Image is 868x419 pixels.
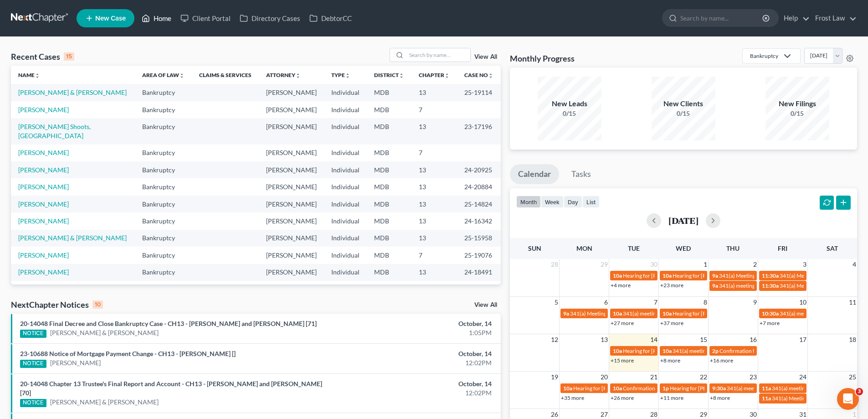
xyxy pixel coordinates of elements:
td: 13 [411,196,457,212]
span: 341(a) Meeting for [PERSON_NAME] [719,272,807,279]
a: View All [474,54,497,60]
span: Sat [827,244,838,252]
a: +8 more [660,357,680,364]
div: New Filings [765,98,829,109]
td: 7 [411,145,457,161]
span: 10a [663,310,672,317]
i: unfold_more [35,73,40,78]
a: Help [779,10,810,26]
a: +26 more [611,394,634,401]
span: 29 [600,259,609,270]
a: 23-10688 Notice of Mortgage Payment Change - CH13 - [PERSON_NAME] [] [20,350,236,357]
span: 18 [848,334,857,345]
td: 22-16616 [457,281,501,298]
span: Thu [726,244,740,252]
td: 25-14824 [457,196,501,212]
td: 13 [411,264,457,281]
td: Bankruptcy [135,145,192,161]
span: 11a [762,395,771,402]
td: [PERSON_NAME] [259,84,324,101]
a: Frost Law [811,10,857,26]
a: +16 more [710,357,733,364]
td: 23-17196 [457,118,501,144]
td: 13 [411,84,457,101]
span: 10a [613,310,622,317]
span: Hearing for [PERSON_NAME] [673,272,744,279]
td: Bankruptcy [135,178,192,195]
div: New Leads [538,98,601,109]
span: 341(a) meeting for [PERSON_NAME] [623,310,711,317]
td: 24-20884 [457,178,501,195]
span: 11:30a [762,272,779,279]
a: [PERSON_NAME] Shoots, [GEOGRAPHIC_DATA] [18,123,91,140]
td: Individual [324,84,367,101]
span: 4 [852,259,857,270]
span: 341(a) Meeting for [PERSON_NAME] [780,282,868,289]
span: 341(a) Meeting for [PERSON_NAME] [570,310,658,317]
td: MDB [367,247,411,264]
td: MDB [367,196,411,212]
td: [PERSON_NAME] [259,118,324,144]
div: 12:02PM [340,358,492,367]
div: NOTICE [20,330,46,338]
td: Individual [324,101,367,118]
span: 7 [653,297,658,308]
a: +35 more [561,394,584,401]
a: [PERSON_NAME] [18,268,69,276]
span: Hearing for [PERSON_NAME] [623,347,694,354]
span: 10a [563,385,572,392]
span: 21 [649,372,658,383]
td: MDB [367,281,411,298]
div: 0/15 [538,109,601,118]
td: Bankruptcy [135,118,192,144]
i: unfold_more [444,73,450,78]
span: New Case [95,15,126,22]
td: Bankruptcy [135,212,192,229]
td: 25-19076 [457,247,501,264]
td: Individual [324,178,367,195]
a: Chapterunfold_more [419,72,450,78]
span: 10:30a [762,310,779,317]
span: Tue [628,244,640,252]
a: View All [474,302,497,308]
button: day [564,196,582,208]
div: 0/15 [765,109,829,118]
span: 25 [848,372,857,383]
a: Case Nounfold_more [464,72,493,78]
span: Hearing for [PERSON_NAME] [673,310,744,317]
a: [PERSON_NAME] & [PERSON_NAME] [18,88,127,96]
a: Area of Lawunfold_more [142,72,185,78]
a: Directory Cases [235,10,305,26]
i: unfold_more [399,73,404,78]
div: 10 [92,300,103,309]
span: Confirmation hearing for [PERSON_NAME] & [PERSON_NAME] [623,385,775,392]
span: 2 [752,259,758,270]
td: Bankruptcy [135,230,192,247]
td: Individual [324,196,367,212]
span: 28 [550,259,559,270]
input: Search by name... [680,10,764,26]
span: Sun [528,244,541,252]
iframe: Intercom live chat [837,388,859,410]
span: 9 [752,297,758,308]
td: MDB [367,178,411,195]
div: 0/15 [652,109,715,118]
span: 30 [649,259,658,270]
span: 19 [550,372,559,383]
a: [PERSON_NAME] [50,358,101,367]
div: Bankruptcy [750,52,778,60]
i: unfold_more [488,73,493,78]
a: +8 more [710,394,730,401]
span: 3 [856,388,863,395]
td: [PERSON_NAME] [259,212,324,229]
td: MDB [367,264,411,281]
td: [PERSON_NAME] [259,247,324,264]
td: 13 [411,118,457,144]
span: 1 [703,259,708,270]
span: 14 [649,334,658,345]
div: NOTICE [20,399,46,407]
td: MDB [367,161,411,178]
span: 22 [699,372,708,383]
div: 15 [64,52,74,61]
a: [PERSON_NAME] & [PERSON_NAME] [50,328,159,337]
